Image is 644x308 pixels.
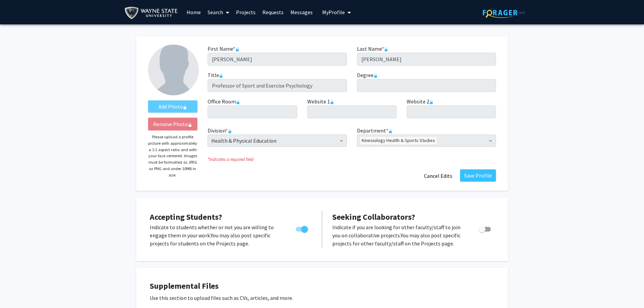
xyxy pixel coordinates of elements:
label: Office Room [208,97,240,105]
button: Remove Photo [148,118,198,131]
p: Use this section to upload files such as CVs, articles, and more. [150,294,495,302]
ng-select: Department [357,135,496,147]
label: Website 2 [407,97,433,105]
p: Indicate if you are looking for other faculty/staff to join you on collaborative projects. You ma... [332,223,466,247]
iframe: Chat [5,278,29,303]
i: Indicates a required field [208,156,496,163]
a: Requests [259,0,287,24]
div: Division [202,126,352,147]
button: Save Profile [460,169,496,182]
svg: Changes to this field can only be made in Wayne State’s Content Management System (CMS) at cms.wa... [235,47,239,51]
span: Accepting Students? [150,212,222,222]
label: First Name [208,45,239,53]
div: Toggle [293,223,312,233]
a: Projects [233,0,259,24]
a: Home [183,0,204,24]
img: ForagerOne Logo [483,7,525,18]
label: Title [208,71,223,79]
svg: Changes to this field can only be made in Wayne State’s Content Management System (CMS) at cms.wa... [384,47,388,51]
label: Website 1 [307,97,334,105]
a: Messages [287,0,316,24]
div: Department [352,126,501,147]
label: AddProfile Picture [148,100,198,113]
label: Last Name [357,45,388,53]
svg: Changes to this field can only be made in Wayne State’s Content Management System (CMS) at cms.wa... [330,100,334,104]
button: Cancel Edits [420,169,457,182]
span: Seeking Collaborators? [332,212,415,222]
ng-select: Division [208,135,347,147]
svg: Changes to this field can only be made in Wayne State’s Content Management System (CMS) at cms.wa... [374,74,378,78]
span: Kinesiology Health & Sports Studies [360,137,437,144]
svg: Changes to this field can only be made in Wayne State’s Content Management System (CMS) at cms.wa... [236,100,240,104]
img: Wayne State University Logo [124,5,181,21]
label: Degree [357,71,378,79]
svg: Changes to this field can only be made in Wayne State’s Content Management System (CMS) at cms.wa... [219,74,223,78]
img: Profile Picture [148,45,199,95]
p: Please upload a profile picture with approximately a 1:1 aspect ratio and with your face centered... [148,134,198,178]
h4: Supplemental Files [150,281,495,291]
div: Toggle [476,223,495,233]
svg: Changes to this field can only be made in Wayne State’s Content Management System (CMS) at cms.wa... [429,100,433,104]
span: My Profile [322,9,345,16]
a: Search [204,0,233,24]
p: Indicate to students whether or not you are willing to engage them in your work. You may also pos... [150,223,283,247]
